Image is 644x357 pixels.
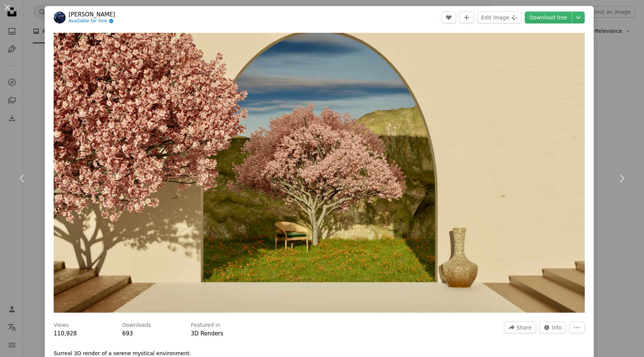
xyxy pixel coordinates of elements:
[54,322,69,329] h3: Views
[539,322,566,334] button: Stats about this image
[69,18,115,24] a: Available for hire
[569,322,585,334] button: More Actions
[459,12,474,23] button: Add to Collection
[191,322,220,329] h3: Featured in
[54,33,585,313] button: Zoom in on this image
[54,33,585,313] img: a painting of a tree and a bench in a garden
[122,330,133,337] span: 693
[441,12,456,23] button: Like
[477,12,522,23] button: Edit image
[525,12,572,23] a: Download free
[504,322,536,334] button: Share this image
[552,322,562,333] span: Info
[191,330,223,337] a: 3D Renders
[69,11,115,18] a: [PERSON_NAME]
[54,12,66,23] img: Go to Shaykh Hassan's profile
[572,12,585,23] button: Choose download size
[517,322,531,333] span: Share
[54,330,77,337] span: 110,928
[599,143,644,214] a: Next
[122,322,151,329] h3: Downloads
